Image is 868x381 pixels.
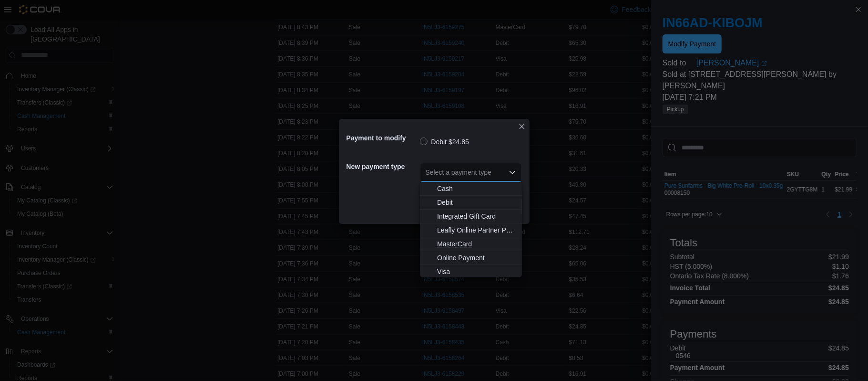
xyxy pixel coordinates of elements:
[437,239,516,249] span: MasterCard
[420,182,522,196] button: Cash
[437,253,516,263] span: Online Payment
[347,157,418,176] h5: New payment type
[437,212,516,221] span: Integrated Gift Card
[420,136,469,148] label: Debit $24.85
[437,267,516,276] span: Visa
[420,196,522,210] button: Debit
[420,237,522,251] button: MasterCard
[516,121,528,132] button: Closes this modal window
[420,223,522,237] button: Leafly Online Partner Payment
[437,198,516,207] span: Debit
[420,251,522,265] button: Online Payment
[426,167,427,178] input: Accessible screen reader label
[347,128,418,148] h5: Payment to modify
[437,184,516,193] span: Cash
[509,169,516,176] button: Close list of options
[420,210,522,223] button: Integrated Gift Card
[437,225,516,235] span: Leafly Online Partner Payment
[420,182,522,279] div: Choose from the following options
[420,265,522,279] button: Visa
